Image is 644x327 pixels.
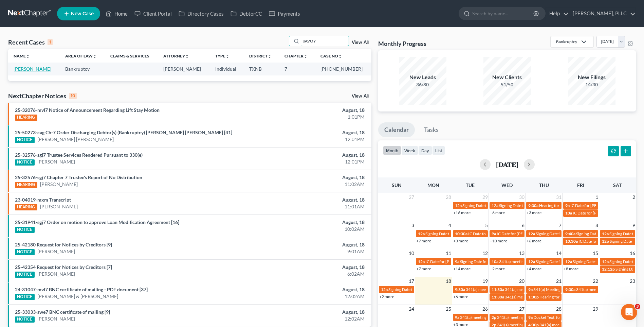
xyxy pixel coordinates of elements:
[185,54,189,58] i: unfold_more
[37,293,118,300] a: [PERSON_NAME] & [PERSON_NAME]
[445,249,452,257] span: 11
[565,203,570,208] span: 9a
[411,221,415,229] span: 3
[445,277,452,285] span: 18
[71,11,94,16] span: New Case
[105,49,158,63] th: Claims & Services
[227,7,265,20] a: DebtorCC
[8,38,53,46] div: Recent Cases
[536,259,596,264] span: Signing Date for [PERSON_NAME]
[501,182,513,188] span: Wed
[482,305,489,313] span: 26
[490,266,505,271] a: +2 more
[15,197,71,203] a: 23-04019-mxm Transcript
[577,182,584,188] span: Fri
[418,146,432,155] button: day
[215,53,229,58] a: Typeunfold_more
[528,294,539,299] span: 1:30p
[453,322,468,327] a: +3 more
[576,287,642,292] span: 341(a) meeting for [PERSON_NAME]
[484,221,489,229] span: 5
[556,39,577,45] div: Bankruptcy
[301,36,349,46] input: Search by name...
[425,231,504,236] span: Signing Date for [PERSON_NAME], Tereyana
[482,249,489,257] span: 12
[48,39,53,45] div: 1
[265,7,303,20] a: Payments
[15,115,37,121] div: HEARING
[253,158,365,165] div: 12:01PM
[37,136,114,143] a: [PERSON_NAME] [PERSON_NAME]
[158,63,209,75] td: [PERSON_NAME]
[15,182,37,188] div: HEARING
[528,231,535,236] span: 12a
[573,210,625,216] span: IC Date for [PERSON_NAME]
[497,315,563,320] span: 341(a) meeting for [PERSON_NAME]
[399,73,446,81] div: New Leads
[253,315,365,322] div: 12:02AM
[40,203,78,210] a: [PERSON_NAME]
[592,249,599,257] span: 15
[253,219,365,226] div: August, 18
[518,249,525,257] span: 13
[602,266,615,272] span: 12:12p
[175,7,227,20] a: Directory Cases
[15,152,143,158] a: 25-32576-sgj7 Trustee Services Rendered Pursuant to 330(e)
[518,277,525,285] span: 20
[613,182,622,188] span: Sat
[555,277,562,285] span: 21
[527,210,541,215] a: +3 more
[388,287,449,292] span: Signing Date for [PERSON_NAME]
[14,53,30,58] a: Nameunfold_more
[453,266,471,271] a: +14 more
[15,242,112,247] a: 25-42180 Request for Notices by Creditors [9]
[15,294,35,300] div: NOTICE
[15,309,110,315] a: 25-33033-swe7 BNC certificate of mailing [9]
[558,221,562,229] span: 7
[462,203,564,208] span: Signing Date for [PERSON_NAME][GEOGRAPHIC_DATA]
[455,315,459,320] span: 9a
[499,259,565,264] span: 341(a) meeting for [PERSON_NAME]
[14,66,51,72] a: [PERSON_NAME]
[15,227,35,233] div: NOTICE
[253,271,365,277] div: 6:02AM
[528,203,538,208] span: 9:30a
[253,196,365,203] div: August, 18
[253,226,365,233] div: 10:02AM
[492,287,504,292] span: 11:30a
[352,94,369,99] a: View All
[131,7,175,20] a: Client Portal
[15,316,35,323] div: NOTICE
[65,53,97,58] a: Area of Lawunfold_more
[445,193,452,201] span: 28
[490,210,505,215] a: +6 more
[408,277,415,285] span: 17
[483,73,531,81] div: New Clients
[253,309,365,315] div: August, 18
[244,63,279,75] td: TXNB
[383,146,401,155] button: month
[40,181,78,188] a: [PERSON_NAME]
[253,241,365,248] div: August, 18
[466,182,475,188] span: Tue
[379,294,394,299] a: +2 more
[253,264,365,271] div: August, 18
[303,54,308,58] i: unfold_more
[378,122,415,137] a: Calendar
[427,182,439,188] span: Mon
[546,7,569,20] a: Help
[37,158,75,165] a: [PERSON_NAME]
[527,238,541,243] a: +6 more
[381,287,388,292] span: 12a
[602,239,609,244] span: 12p
[69,93,77,99] div: 10
[163,53,189,58] a: Attorneyunfold_more
[253,286,365,293] div: August, 18
[472,7,534,20] input: Search by name...
[533,287,599,292] span: 341(a) Meeting for [PERSON_NAME]
[253,152,365,158] div: August, 18
[15,287,148,292] a: 24-31047-mvl7 BNC certificate of mailing - PDF document [37]
[539,203,628,208] span: Hearing for [PERSON_NAME] & [PERSON_NAME]
[536,231,596,236] span: Signing Date for [PERSON_NAME]
[37,315,75,322] a: [PERSON_NAME]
